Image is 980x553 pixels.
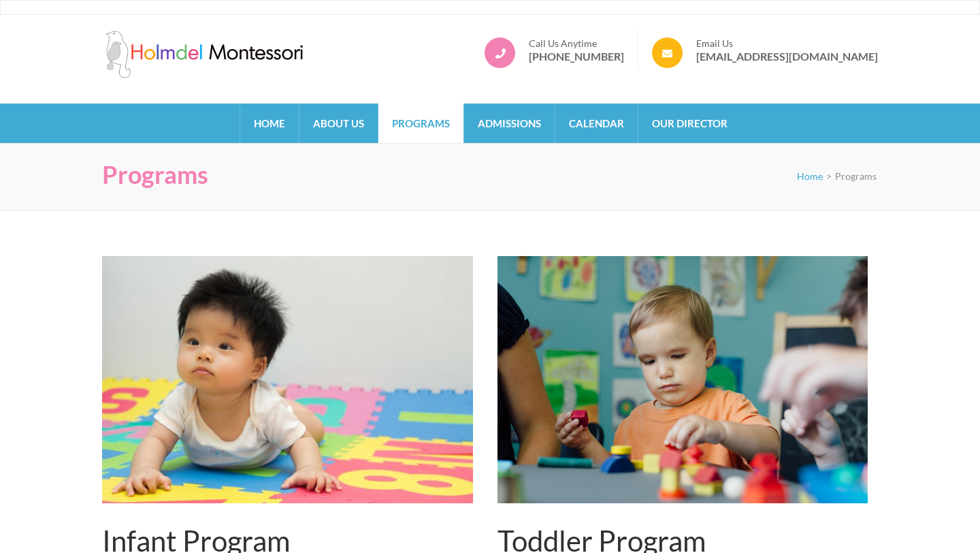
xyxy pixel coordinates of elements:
[826,170,832,182] span: >
[240,104,299,143] a: Home
[102,31,306,78] img: Holmdel Montessori School
[464,104,555,143] a: Admissions
[797,170,823,182] a: Home
[555,104,638,143] a: Calendar
[378,104,463,143] a: Programs
[529,37,624,50] span: Call Us Anytime
[696,50,878,63] a: [EMAIL_ADDRESS][DOMAIN_NAME]
[299,104,378,143] a: About Us
[696,37,878,50] span: Email Us
[638,104,741,143] a: Our Director
[102,160,208,189] h1: Programs
[529,50,624,63] a: [PHONE_NUMBER]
